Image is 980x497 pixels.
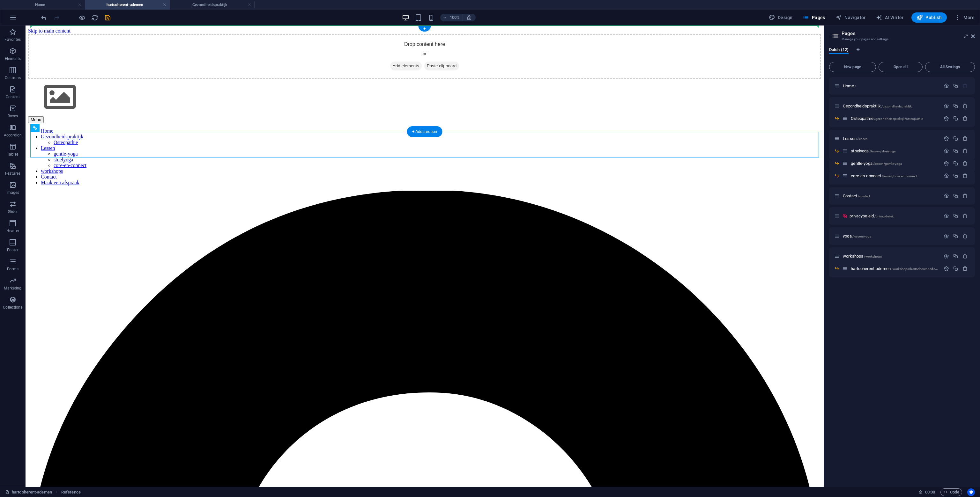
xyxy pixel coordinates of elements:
div: Settings [944,148,949,154]
span: Paste clipboard [399,36,434,45]
h6: Session time [918,488,935,496]
div: Remove [962,136,968,141]
p: Columns [5,75,21,80]
p: Forms [7,267,19,272]
button: More [952,12,977,23]
span: /lessen/stoelyoga [870,150,895,153]
i: Undo: Paste (Ctrl+Z) [40,14,48,21]
a: Click to cancel selection. Double-click to open Pages [5,488,52,496]
i: Reload page [91,14,99,21]
span: : [930,490,931,494]
span: Design [769,14,793,21]
p: Accordion [4,133,22,138]
span: /lessen/yoga [852,235,872,238]
span: Click to open page [851,266,941,271]
p: Features [5,171,20,176]
div: + Add section [407,126,442,137]
h3: Manage your pages and settings [842,36,962,42]
div: Duplicate [953,193,958,199]
span: /privacybeleid [874,215,895,218]
button: Usercentrics [967,488,975,496]
div: Remove [962,116,968,121]
p: Images [6,190,19,195]
span: Publish [917,14,942,21]
div: Language Tabs [829,47,975,59]
div: Remove [962,233,968,239]
button: undo [40,14,48,21]
span: Gezondheidspraktijk [843,104,912,108]
div: Settings [944,193,949,199]
span: stoelyoga [851,149,895,153]
p: Boxes [8,113,18,119]
span: Click to open page [851,161,902,166]
div: Duplicate [953,173,958,179]
span: /lessen [857,137,868,141]
h4: hartcoherent-ademen [85,1,170,8]
div: Duplicate [953,116,958,121]
span: Click to open page [843,84,856,88]
div: Duplicate [953,253,958,259]
span: Osteopathie [851,116,923,121]
button: 100% [440,14,463,21]
div: core-en-connect/lessen/core-en-connect [849,174,940,178]
span: 00 00 [925,488,935,496]
i: On resize automatically adjust zoom level to fit chosen device. [466,15,472,20]
span: core-en-connect [851,173,917,178]
div: Home/ [841,84,940,88]
div: Settings [944,266,949,271]
span: All Settings [928,65,972,69]
span: Dutch (12) [829,46,849,55]
span: AI Writer [876,14,904,21]
div: Duplicate [953,161,958,166]
div: Remove [962,161,968,166]
p: Favorites [4,37,21,42]
div: privacybeleid/privacybeleid [848,214,940,218]
div: Settings [944,136,949,141]
div: Gezondheidspraktijk/gezondheidspraktijk [841,104,940,108]
div: Settings [944,233,949,239]
div: yoga/lessen/yoga [841,234,940,238]
h4: Gezondheidspraktijk [170,1,255,8]
div: Remove [962,148,968,154]
div: Settings [944,83,949,89]
span: /gezondheidspraktijk [881,105,912,108]
button: reload [91,14,99,21]
button: Click here to leave preview mode and continue editing [78,14,86,21]
span: Add elements [365,36,396,45]
span: Pages [803,14,825,21]
button: Publish [911,12,947,23]
div: Lessen/lessen [841,136,940,141]
span: /lessen/gentle-yoga [873,162,902,165]
div: Drop content here [3,8,796,54]
p: Collections [3,305,22,310]
span: Navigator [835,14,866,21]
span: /contact [858,194,870,198]
span: Click to open page [843,194,870,198]
span: /gezondheidspraktijk/osteopathie [874,117,923,121]
button: Code [940,488,962,496]
div: Remove [962,253,968,259]
p: Content [6,94,20,99]
div: Duplicate [953,136,958,141]
span: /workshops/hartcoherent-ademen [891,267,941,271]
span: More [954,14,975,21]
div: Settings [944,116,949,121]
div: stoelyoga/lessen/stoelyoga [849,149,940,153]
p: Header [6,228,19,233]
div: Remove [962,213,968,219]
span: Click to open page [850,214,895,218]
div: Settings [944,103,949,109]
p: Slider [8,209,18,214]
div: gentle-yoga/lessen/gentle-yoga [849,161,940,165]
div: Remove [962,103,968,109]
div: hartcoherent-ademen/workshops/hartcoherent-ademen [849,267,940,271]
div: Duplicate [953,103,958,109]
div: Settings [944,213,949,219]
div: + [418,26,431,32]
button: New page [829,62,876,72]
span: Open all [881,65,920,69]
div: The startpage cannot be deleted [962,83,968,89]
button: save [104,14,111,21]
span: Click to select. Double-click to edit [61,488,81,496]
p: Marketing [4,286,21,291]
